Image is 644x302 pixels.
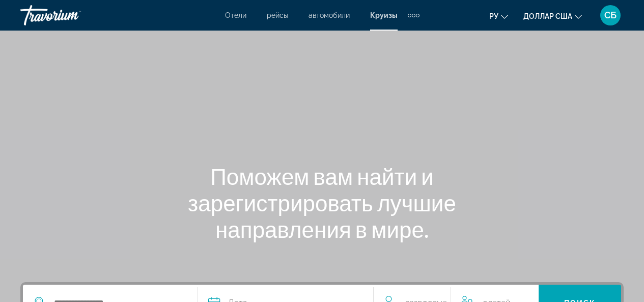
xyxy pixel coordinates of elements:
a: автомобили [309,11,350,19]
button: Меню пользователя [597,5,624,26]
font: доллар США [523,12,572,20]
a: Травориум [20,2,122,29]
button: Изменить язык [489,9,508,23]
a: Круизы [370,11,398,19]
button: Изменить валюту [523,9,582,23]
font: Поможем вам найти и зарегистрировать лучшие направления в мире. [188,163,456,242]
font: ру [489,12,498,20]
a: Отели [225,11,246,19]
button: Дополнительные элементы навигации [408,7,419,23]
font: СБ [604,10,617,20]
a: рейсы [267,11,288,19]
